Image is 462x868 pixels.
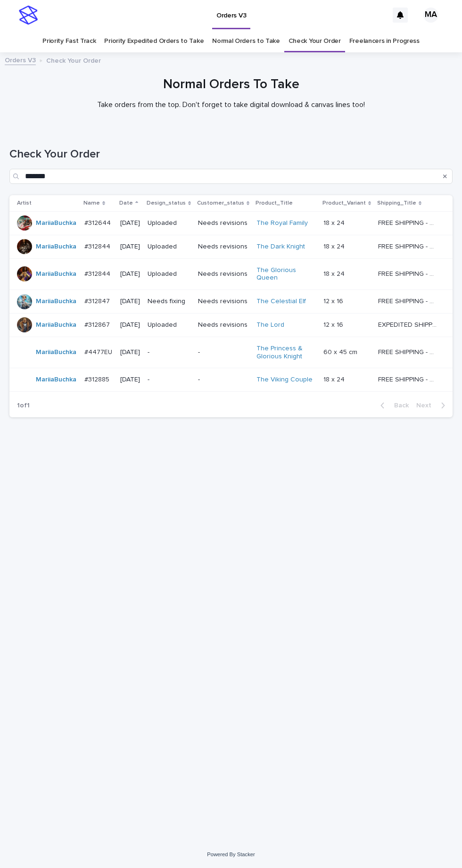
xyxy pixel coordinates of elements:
[323,347,359,356] p: 60 x 45 cm
[36,243,76,251] a: MariiaBuchka
[84,319,112,329] p: #312867
[120,321,140,329] p: [DATE]
[323,217,346,227] p: 18 x 24
[198,348,249,356] p: -
[378,296,439,306] p: FREE SHIPPING - preview in 1-2 business days, after your approval delivery will take 5-10 b.d.
[104,30,204,52] a: Priority Expedited Orders to Take
[19,6,38,25] img: stacker-logo-s-only.png
[9,211,453,235] tr: MariiaBuchka #312644#312644 [DATE]UploadedNeeds revisionsThe Royal Family 18 x 2418 x 24 FREE SHI...
[198,270,249,278] p: Needs revisions
[84,268,112,278] p: #312844
[120,270,140,278] p: [DATE]
[256,198,293,208] p: Product_Title
[36,321,76,329] a: MariiaBuchka
[256,219,308,227] a: The Royal Family
[9,169,453,184] input: Search
[378,347,439,356] p: FREE SHIPPING - preview in 1-2 business days, after your approval delivery will take up to 10 bus...
[289,30,341,52] a: Check Your Order
[377,198,416,208] p: Shipping_Title
[198,298,249,306] p: Needs revisions
[120,219,140,227] p: [DATE]
[256,376,313,384] a: The Viking Couple
[423,8,438,23] div: MA
[120,376,140,384] p: [DATE]
[17,198,32,208] p: Artist
[378,217,439,227] p: FREE SHIPPING - preview in 1-2 business days, after your approval delivery will take 5-10 b.d.
[322,198,366,208] p: Product_Variant
[148,243,190,251] p: Uploaded
[323,296,345,306] p: 12 x 16
[148,376,190,384] p: -
[416,402,437,409] span: Next
[198,219,249,227] p: Needs revisions
[5,54,36,65] a: Orders V3
[9,235,453,258] tr: MariiaBuchka #312844#312844 [DATE]UploadedNeeds revisionsThe Dark Knight 18 x 2418 x 24 FREE SHIP...
[148,270,190,278] p: Uploaded
[373,401,412,410] button: Back
[120,298,140,306] p: [DATE]
[46,55,101,65] p: Check Your Order
[42,30,96,52] a: Priority Fast Track
[388,402,409,409] span: Back
[84,241,112,251] p: #312844
[198,243,249,251] p: Needs revisions
[198,376,249,384] p: -
[256,243,305,251] a: The Dark Knight
[378,319,439,329] p: EXPEDITED SHIPPING - preview in 1 business day; delivery up to 5 business days after your approval.
[84,217,113,227] p: #312644
[212,30,280,52] a: Normal Orders to Take
[9,337,453,368] tr: MariiaBuchka #4477EU#4477EU [DATE]--The Princess & Glorious Knight 60 x 45 cm60 x 45 cm FREE SHIP...
[119,198,133,208] p: Date
[256,298,306,306] a: The Celestial Elf
[36,270,76,278] a: MariiaBuchka
[256,266,315,282] a: The Glorious Queen
[9,148,453,161] h1: Check Your Order
[84,296,112,306] p: #312847
[198,321,249,329] p: Needs revisions
[9,290,453,314] tr: MariiaBuchka #312847#312847 [DATE]Needs fixingNeeds revisionsThe Celestial Elf 12 x 1612 x 16 FRE...
[9,368,453,392] tr: MariiaBuchka #312885#312885 [DATE]--The Viking Couple 18 x 2418 x 24 FREE SHIPPING - preview in 1...
[207,851,255,857] a: Powered By Stacker
[378,241,439,251] p: FREE SHIPPING - preview in 1-2 business days, after your approval delivery will take 5-10 b.d.
[36,348,76,356] a: MariiaBuchka
[147,198,186,208] p: Design_status
[42,100,420,109] p: Take orders from the top. Don't forget to take digital download & canvas lines too!
[9,313,453,337] tr: MariiaBuchka #312867#312867 [DATE]UploadedNeeds revisionsThe Lord 12 x 1612 x 16 EXPEDITED SHIPPI...
[197,198,244,208] p: Customer_status
[323,241,346,251] p: 18 x 24
[349,30,420,52] a: Freelancers in Progress
[323,374,346,384] p: 18 x 24
[9,77,453,93] h1: Normal Orders To Take
[84,374,111,384] p: #312885
[36,219,76,227] a: MariiaBuchka
[412,401,453,410] button: Next
[256,345,315,361] a: The Princess & Glorious Knight
[36,376,76,384] a: MariiaBuchka
[148,348,190,356] p: -
[120,243,140,251] p: [DATE]
[84,347,114,356] p: #4477EU
[148,321,190,329] p: Uploaded
[378,374,439,384] p: FREE SHIPPING - preview in 1-2 business days, after your approval delivery will take 5-10 b.d.
[323,268,346,278] p: 18 x 24
[83,198,100,208] p: Name
[9,258,453,290] tr: MariiaBuchka #312844#312844 [DATE]UploadedNeeds revisionsThe Glorious Queen 18 x 2418 x 24 FREE S...
[120,348,140,356] p: [DATE]
[148,298,190,306] p: Needs fixing
[36,298,76,306] a: MariiaBuchka
[148,219,190,227] p: Uploaded
[256,321,284,329] a: The Lord
[323,319,345,329] p: 12 x 16
[378,268,439,278] p: FREE SHIPPING - preview in 1-2 business days, after your approval delivery will take 5-10 b.d.
[9,394,37,417] p: 1 of 1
